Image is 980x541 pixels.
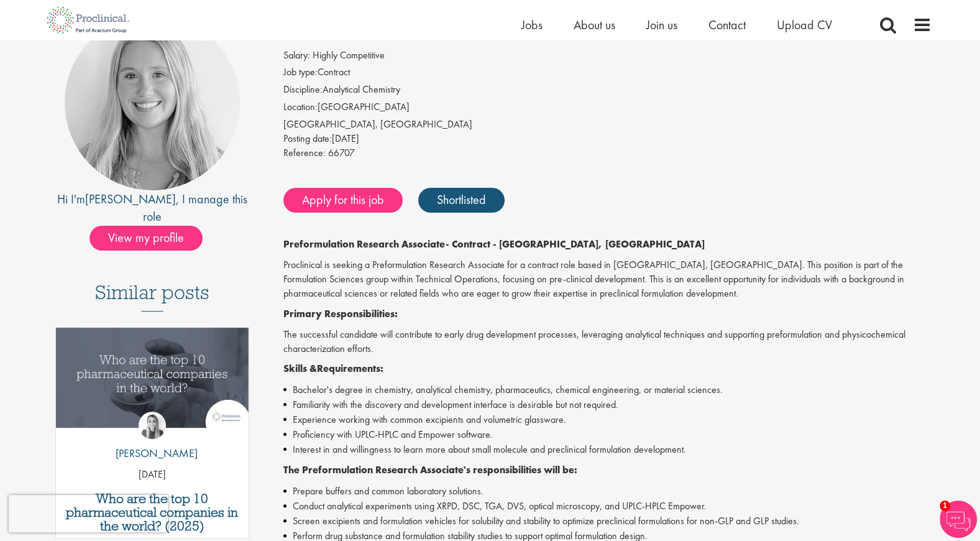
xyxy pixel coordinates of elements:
[283,146,326,160] label: Reference:
[283,49,310,63] label: Salary:
[56,328,249,438] a: Link to a post
[521,17,543,33] a: Jobs
[283,397,932,412] li: Familiarity with the discovery and development interface is desirable but not required.
[9,495,168,532] iframe: reCAPTCHA
[283,463,577,476] strong: The Preformulation Research Associate's responsibilities will be:
[283,499,932,514] li: Conduct analytical experiments using XRPD, DSC, TGA, DVS, optical microscopy, and UPLC-HPLC Empower.
[283,100,318,114] label: Location:
[283,83,323,97] label: Discipline:
[283,258,932,301] p: Proclinical is seeking a Preformulation Research Associate for a contract role based in [GEOGRAPH...
[283,484,932,499] li: Prepare buffers and common laboratory solutions.
[317,362,383,375] strong: Requirements:
[446,238,705,251] strong: - Contract - [GEOGRAPHIC_DATA], [GEOGRAPHIC_DATA]
[283,238,446,251] strong: Preformulation Research Associate
[418,188,505,213] a: Shortlisted
[106,445,198,461] p: [PERSON_NAME]
[62,492,243,533] a: Who are the top 10 pharmaceutical companies in the world? (2025)
[708,17,746,33] a: Contact
[283,65,318,80] label: Job type:
[89,228,215,244] a: View my profile
[283,188,403,213] a: Apply for this job
[574,17,615,33] a: About us
[95,282,209,312] h3: Similar posts
[283,328,932,356] p: The successful candidate will contribute to early drug development processes, leveraging analytic...
[49,190,256,226] div: Hi I'm , I manage this role
[646,17,677,33] a: Join us
[283,83,932,100] li: Analytical Chemistry
[777,17,832,33] a: Upload CV
[283,132,932,146] div: [DATE]
[283,100,932,118] li: [GEOGRAPHIC_DATA]
[65,15,240,190] img: imeage of recruiter Shannon Briggs
[283,442,932,457] li: Interest in and willingness to learn more about small molecule and preclinical formulation develo...
[56,468,249,482] p: [DATE]
[283,514,932,529] li: Screen excipients and formulation vehicles for solubility and stability to optimize preclinical f...
[106,412,198,468] a: Hannah Burke [PERSON_NAME]
[56,328,249,428] img: Top 10 pharmaceutical companies in the world 2025
[283,412,932,427] li: Experience working with common excipients and volumetric glassware.
[283,65,932,83] li: Contract
[283,362,317,375] strong: Skills &
[940,501,977,538] img: Chatbot
[940,501,950,511] span: 1
[313,49,385,62] span: Highly Competitive
[85,191,176,207] a: [PERSON_NAME]
[139,412,166,439] img: Hannah Burke
[283,132,332,145] span: Posting date:
[89,226,203,251] span: View my profile
[283,118,932,132] div: [GEOGRAPHIC_DATA], [GEOGRAPHIC_DATA]
[283,427,932,442] li: Proficiency with UPLC-HPLC and Empower software.
[283,307,398,320] strong: Primary Responsibilities:
[283,382,932,397] li: Bachelor's degree in chemistry, analytical chemistry, pharmaceutics, chemical engineering, or mat...
[328,146,355,159] span: 66707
